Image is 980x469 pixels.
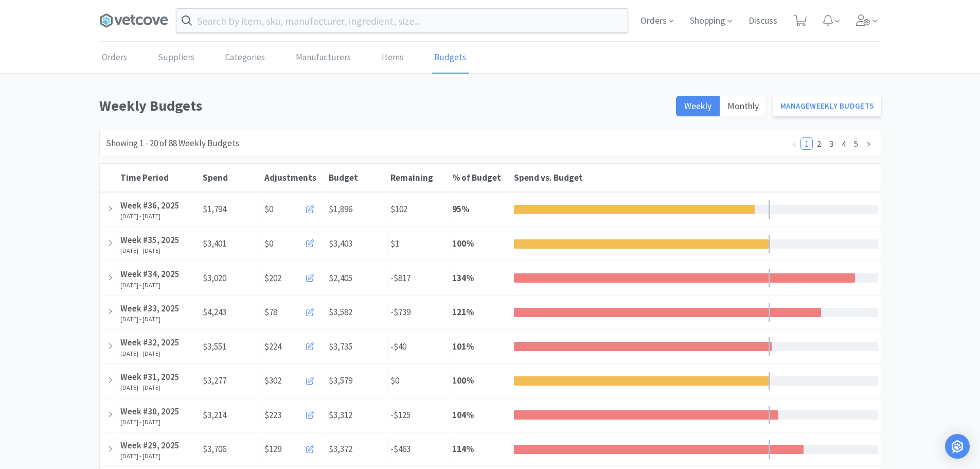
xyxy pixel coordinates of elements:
h1: Weekly Budgets [99,94,670,117]
a: Budgets [432,42,469,74]
strong: 100 % [452,238,474,249]
div: Showing 1 - 20 of 88 Weekly Budgets [106,136,239,150]
span: $3,372 [329,443,352,455]
a: Manufacturers [293,42,353,74]
i: icon: right [865,141,871,147]
span: $202 [264,271,281,285]
span: $3,277 [203,374,226,388]
span: $3,312 [329,409,352,421]
div: Week #36, 2025 [120,199,197,213]
span: $1,794 [203,202,226,216]
div: Time Period [120,172,198,183]
strong: 101 % [452,341,474,352]
span: -$739 [390,306,411,318]
span: Monthly [727,100,759,112]
a: ManageWeekly Budgets [773,96,881,116]
span: $3,551 [203,340,226,354]
strong: 121 % [452,306,474,318]
span: $4,243 [203,305,226,319]
div: Week #32, 2025 [120,336,197,350]
div: [DATE] - [DATE] [120,350,197,357]
span: $224 [264,340,281,354]
div: Spend vs. Budget [514,172,878,183]
a: 2 [813,138,825,149]
a: Items [379,42,406,74]
div: [DATE] - [DATE] [120,384,197,391]
span: $1 [390,238,399,249]
span: $3,401 [203,237,226,251]
li: 2 [813,137,825,150]
span: $3,706 [203,442,226,456]
input: Search by item, sku, manufacturer, ingredient, size... [176,9,628,32]
span: $1,896 [329,203,352,215]
span: -$125 [390,409,411,421]
div: [DATE] - [DATE] [120,213,197,220]
i: icon: left [791,141,797,147]
span: $3,403 [329,238,352,249]
li: 5 [850,137,862,150]
a: 4 [838,138,849,149]
div: Remaining [390,172,447,183]
span: -$817 [390,272,411,284]
div: Week #33, 2025 [120,302,197,316]
span: Weekly [684,100,711,112]
span: $78 [264,305,277,319]
span: -$40 [390,341,406,352]
span: $0 [264,237,273,251]
span: $102 [390,203,407,215]
li: 4 [838,137,850,150]
div: [DATE] - [DATE] [120,282,197,289]
div: Week #30, 2025 [120,405,197,419]
span: Adjustments [264,172,316,183]
li: Previous Page [788,137,800,150]
span: $3,582 [329,306,352,318]
li: 1 [800,137,813,150]
span: $3,214 [203,408,226,422]
span: $3,020 [203,271,226,285]
div: Week #35, 2025 [120,233,197,247]
div: Week #29, 2025 [120,439,197,453]
div: Spend [203,172,259,183]
strong: 100 % [452,375,474,386]
div: Open Intercom Messenger [945,434,970,459]
a: Orders [99,42,130,74]
a: Discuss [744,16,781,26]
strong: 104 % [452,409,474,421]
a: 5 [850,138,862,149]
span: $3,579 [329,375,352,386]
div: % of Budget [452,172,509,183]
div: [DATE] - [DATE] [120,419,197,426]
strong: 95 % [452,203,469,215]
span: -$463 [390,443,411,455]
div: Week #34, 2025 [120,267,197,281]
li: Next Page [862,137,875,150]
div: Week #31, 2025 [120,370,197,384]
span: $0 [264,202,273,216]
a: Categories [223,42,268,74]
a: 1 [801,138,812,149]
a: Suppliers [155,42,197,74]
div: [DATE] - [DATE] [120,316,197,323]
strong: 134 % [452,272,474,284]
div: [DATE] - [DATE] [120,453,197,460]
span: $302 [264,374,281,388]
span: $0 [390,375,399,386]
li: 3 [825,137,838,150]
span: $223 [264,408,281,422]
strong: 114 % [452,443,474,455]
div: [DATE] - [DATE] [120,247,197,254]
span: $129 [264,442,281,456]
span: $2,405 [329,272,352,284]
span: $3,735 [329,341,352,352]
a: 3 [826,138,837,149]
div: Budget [329,172,385,183]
